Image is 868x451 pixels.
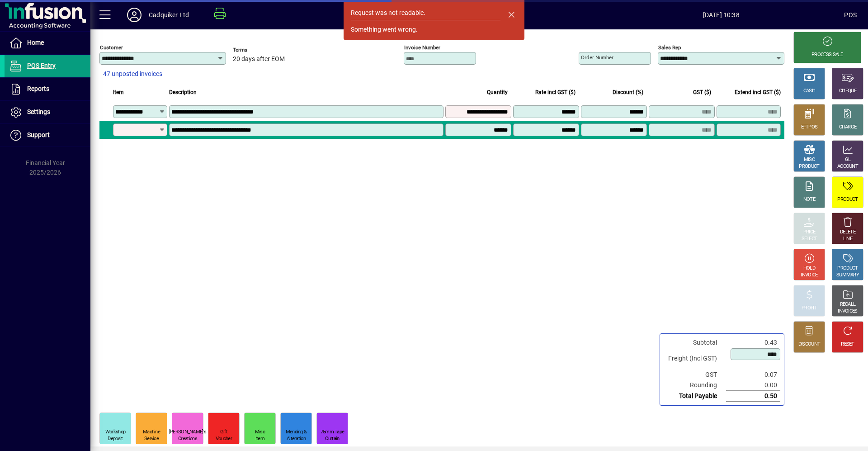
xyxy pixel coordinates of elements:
[726,380,780,391] td: 0.00
[837,163,858,170] div: ACCOUNT
[99,66,166,82] button: 47 unposted invoices
[803,229,816,236] div: PRICE
[664,337,726,348] td: Subtotal
[664,348,726,370] td: Freight (Incl GST)
[144,436,159,442] div: Service
[100,44,123,51] mat-label: Customer
[803,88,815,95] div: CASH
[120,7,149,23] button: Profile
[801,124,818,131] div: EFTPOS
[803,196,815,203] div: NOTE
[27,62,56,69] span: POS Entry
[803,265,815,272] div: HOLD
[321,429,344,436] div: 75mm Tape
[103,69,162,79] span: 47 unposted invoices
[351,25,418,34] div: Something went wrong.
[169,429,207,436] div: [PERSON_NAME]'s
[113,87,124,97] span: Item
[844,8,857,22] div: POS
[840,301,856,308] div: RECALL
[726,337,780,348] td: 0.43
[404,44,440,51] mat-label: Invoice number
[143,429,160,436] div: Machine
[799,163,819,170] div: PRODUCT
[287,436,306,442] div: Alteration
[838,308,857,315] div: INVOICES
[664,380,726,391] td: Rounding
[735,87,781,97] span: Extend incl GST ($)
[581,54,613,61] mat-label: Order number
[255,429,265,436] div: Misc
[220,429,227,436] div: Gift
[798,341,820,348] div: DISCOUNT
[843,236,852,242] div: LINE
[487,87,508,97] span: Quantity
[837,196,858,203] div: PRODUCT
[845,157,851,163] div: GL
[839,124,857,131] div: CHARGE
[216,436,232,442] div: Voucher
[255,436,264,442] div: Item
[841,341,854,348] div: RESET
[726,391,780,402] td: 0.50
[149,8,189,22] div: Cadquiker Ltd
[840,229,855,236] div: DELETE
[27,85,49,92] span: Reports
[726,370,780,380] td: 0.07
[169,87,197,97] span: Description
[658,44,681,51] mat-label: Sales rep
[802,305,817,312] div: PROFIT
[5,78,90,100] a: Reports
[664,370,726,380] td: GST
[811,52,843,58] div: PROCESS SALE
[5,124,90,147] a: Support
[27,131,50,138] span: Support
[105,429,125,436] div: Workshop
[613,87,643,97] span: Discount (%)
[535,87,576,97] span: Rate incl GST ($)
[5,101,90,123] a: Settings
[178,436,197,442] div: Creations
[839,88,856,95] div: CHEQUE
[27,39,44,46] span: Home
[5,32,90,54] a: Home
[286,429,307,436] div: Mending &
[802,236,817,242] div: SELECT
[693,87,711,97] span: GST ($)
[837,265,858,272] div: PRODUCT
[804,157,815,163] div: MISC
[801,272,817,279] div: INVOICE
[598,8,844,22] span: [DATE] 10:38
[233,47,287,53] span: Terms
[664,391,726,402] td: Total Payable
[325,436,339,442] div: Curtain
[108,436,123,442] div: Deposit
[27,108,50,115] span: Settings
[233,56,285,63] span: 20 days after EOM
[836,272,859,279] div: SUMMARY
